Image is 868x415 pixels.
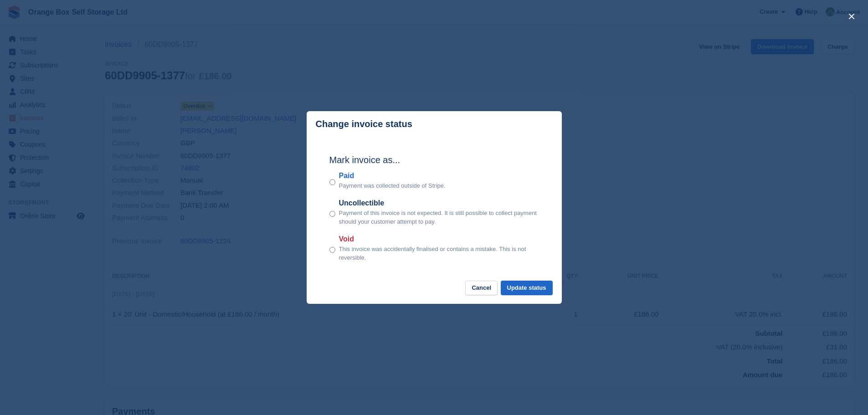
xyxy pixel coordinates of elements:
button: Update status [501,281,553,296]
button: close [844,9,859,24]
h2: Mark invoice as... [329,153,539,167]
label: Uncollectible [339,198,539,209]
p: Change invoice status [316,119,412,129]
button: Cancel [465,281,498,296]
label: Void [339,234,539,245]
p: This invoice was accidentally finalised or contains a mistake. This is not reversible. [339,245,539,262]
p: Payment of this invoice is not expected. It is still possible to collect payment should your cust... [339,209,539,226]
p: Payment was collected outside of Stripe. [339,181,446,190]
label: Paid [339,170,446,181]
